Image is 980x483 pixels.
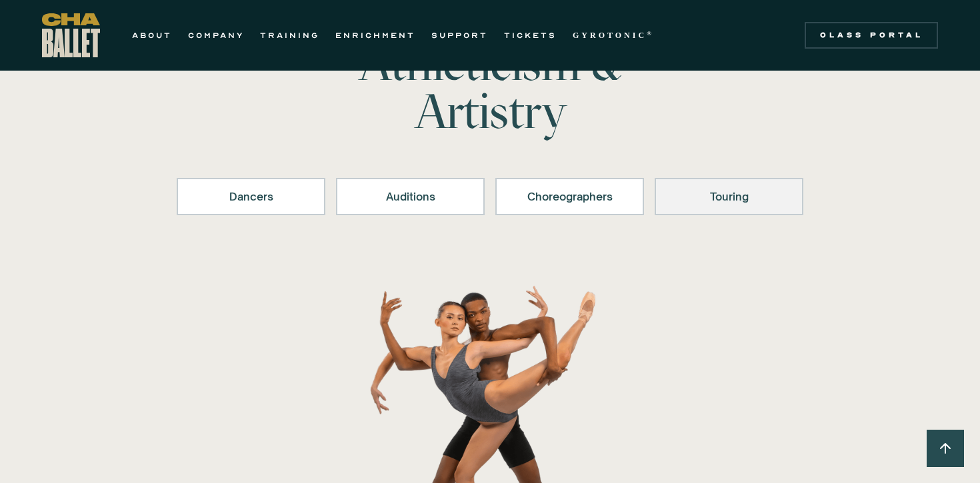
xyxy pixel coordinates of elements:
[336,178,485,215] a: Auditions
[353,189,467,205] div: Auditions
[672,189,786,205] div: Touring
[282,39,698,135] h1: Athleticism & Artistry
[647,30,654,37] sup: ®
[431,27,488,43] a: SUPPORT
[188,27,244,43] a: COMPANY
[813,30,930,41] div: Class Portal
[573,31,647,40] strong: GYROTONIC
[194,189,308,205] div: Dancers
[177,178,325,215] a: Dancers
[513,189,627,205] div: Choreographers
[805,22,938,49] a: Class Portal
[504,27,557,43] a: TICKETS
[495,178,644,215] a: Choreographers
[655,178,803,215] a: Touring
[132,27,172,43] a: ABOUT
[335,27,415,43] a: ENRICHMENT
[573,27,654,43] a: GYROTONIC®
[42,13,100,57] a: home
[260,27,319,43] a: TRAINING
